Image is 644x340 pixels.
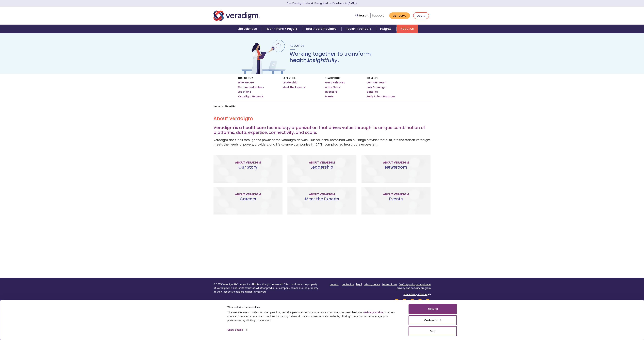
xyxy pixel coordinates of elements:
a: The Veradigm Network: Recognized for Excellence in [DATE]Learn More [287,2,357,5]
a: contact us [342,283,354,286]
a: Veradigm YouTube Link [402,300,407,303]
h3: Careers [216,197,280,206]
a: careers [330,283,339,286]
a: Investors [325,90,337,94]
a: Get Demo [389,12,410,19]
div: This website uses cookies [227,305,401,309]
a: Search [355,13,369,18]
button: Allow all [409,304,457,314]
a: Healthcare Providers [302,25,341,33]
a: Life Sciences [234,25,262,33]
a: Meet the Experts [283,86,305,89]
a: Health Plans + Payers [262,25,302,33]
a: Press Releases [325,81,345,84]
p: Veradigm does it all through the power of the Veradigm Network. Our solutions, combined with our ... [213,138,431,147]
a: privacy and security program [397,287,431,290]
a: Health IT Vendors [342,25,376,33]
h3: Veradigm is a healthcare technology organization that drives value through its unique combination... [213,125,431,135]
a: Veradigm Facebook Link [425,300,431,303]
button: Deny [409,326,457,336]
a: ONC regulatory compliance [399,283,431,286]
a: Insights [376,25,397,33]
a: Login [413,12,429,19]
p: About Veradigm [290,160,354,165]
a: About Us [397,25,418,33]
a: Locations [238,90,251,94]
h3: Events [364,197,428,206]
a: Culture and Values [238,86,264,89]
a: Join Our Team [367,81,386,84]
a: Support [372,13,384,17]
h3: Meet the Experts [290,197,354,206]
a: Leadership [283,81,298,84]
p: About Veradigm [290,192,354,197]
h1: Working together to transform health, . [290,51,403,64]
h3: Newsroom [364,165,428,175]
a: Events [325,95,334,98]
a: Veradigm Instagram Link [417,300,423,303]
a: Show details [227,327,247,332]
a: Early Talent Program [367,95,395,98]
a: Your Privacy Choices [404,293,427,296]
a: Benefits [367,90,378,94]
a: Privacy Notice [364,311,383,314]
h3: Our Story [216,165,280,175]
a: Veradigm LinkedIn Link [394,300,400,303]
p: © 2025 Veradigm LLC and/or its affiliates. All rights reserved. Cited marks are the property of V... [213,283,320,294]
a: privacy notice [364,283,380,286]
a: legal [356,283,362,286]
a: Job Openings [367,86,386,89]
a: terms of use [382,283,397,286]
span: Learn More [355,2,357,5]
p: About Veradigm [364,160,428,165]
button: Customize [409,315,457,325]
p: About Veradigm [364,192,428,197]
div: This website uses cookies for site operation, security, personalization, and analytics purposes, ... [227,310,401,323]
h2: About Veradigm [213,116,431,121]
span: About Us [290,44,304,48]
a: Veradigm Network [238,95,263,98]
a: Home [213,105,220,108]
p: About Veradigm [216,192,280,197]
h3: Leadership [290,165,354,175]
em: insightfully [308,56,337,64]
a: Veradigm Twitter Link [409,300,415,303]
a: In the News [325,86,340,89]
p: About Veradigm [216,160,280,165]
img: Veradigm logo [213,10,260,21]
a: Who We Are [238,81,254,84]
